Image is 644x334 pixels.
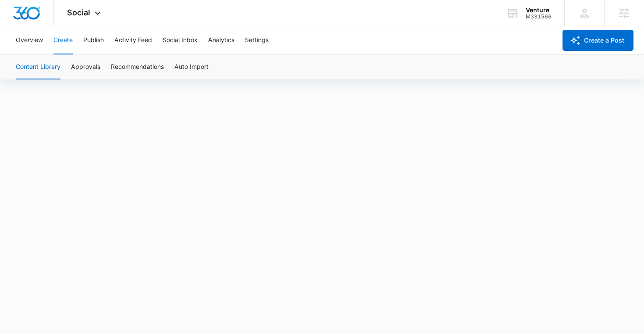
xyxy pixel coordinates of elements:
[208,26,234,54] button: Analytics
[245,26,269,54] button: Settings
[83,26,104,54] button: Publish
[16,55,60,79] button: Content Library
[526,14,552,20] div: account id
[111,55,164,79] button: Recommendations
[526,7,552,14] div: account name
[67,8,90,17] span: Social
[114,26,152,54] button: Activity Feed
[71,55,100,79] button: Approvals
[53,26,73,54] button: Create
[174,55,209,79] button: Auto Import
[16,26,43,54] button: Overview
[163,26,198,54] button: Social Inbox
[563,30,633,51] button: Create a Post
